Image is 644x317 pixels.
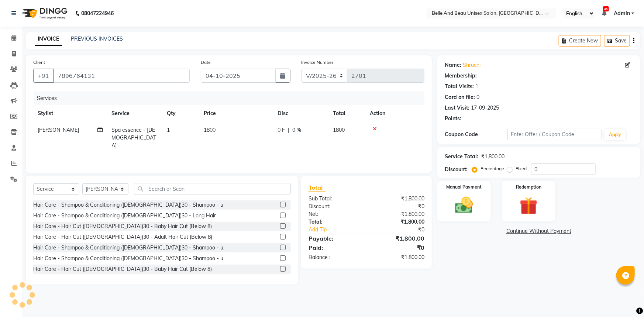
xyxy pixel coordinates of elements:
[507,129,602,140] input: Enter Offer / Coupon Code
[303,210,366,218] div: Net:
[514,195,543,217] img: _gift.svg
[366,210,430,218] div: ₹1,800.00
[450,195,479,216] img: _cash.svg
[366,203,430,210] div: ₹0
[439,227,639,235] a: Continue Without Payment
[602,10,606,17] a: 45
[614,10,630,17] span: Admin
[288,126,289,134] span: |
[366,195,430,203] div: ₹1,800.00
[516,165,527,172] label: Fixed
[366,243,430,252] div: ₹0
[365,105,424,122] th: Action
[34,92,430,105] div: Services
[481,153,504,161] div: ₹1,800.00
[475,83,478,90] div: 1
[366,218,430,226] div: ₹1,800.00
[476,93,479,101] div: 0
[303,203,366,210] div: Discount:
[333,127,345,133] span: 1800
[107,105,162,122] th: Service
[33,69,54,83] button: +91
[605,129,626,140] button: Apply
[278,126,285,134] span: 0 F
[201,59,211,66] label: Date
[38,127,79,133] span: [PERSON_NAME]
[35,32,62,46] a: INVOICE
[303,234,366,243] div: Payable:
[366,234,430,243] div: ₹1,800.00
[445,61,461,69] div: Name:
[33,59,45,66] label: Client
[33,105,107,122] th: Stylist
[292,126,301,134] span: 0 %
[516,184,541,190] label: Redemption
[559,35,601,46] button: Create New
[19,3,69,24] img: logo
[33,233,212,241] div: Hair Care - Hair Cut ([DEMOGRAPHIC_DATA])30 - Adult Hair Cut (Below 8)
[167,127,170,133] span: 1
[33,244,224,252] div: Hair Care - Shampoo & Conditioning ([DEMOGRAPHIC_DATA])30 - Shampoo - u.
[33,223,212,230] div: Hair Care - Hair Cut ([DEMOGRAPHIC_DATA])30 - Baby Hair Cut (Below 8)
[604,35,630,46] button: Save
[446,184,482,190] label: Manual Payment
[366,254,430,261] div: ₹1,800.00
[377,226,430,234] div: ₹0
[445,115,461,123] div: Points:
[199,105,273,122] th: Price
[445,166,468,173] div: Discount:
[445,83,474,90] div: Total Visits:
[134,183,291,194] input: Search or Scan
[445,72,477,80] div: Membership:
[33,212,216,220] div: Hair Care - Shampoo & Conditioning ([DEMOGRAPHIC_DATA])30 - Long Hair
[71,35,123,42] a: PREVIOUS INVOICES
[445,131,507,138] div: Coupon Code
[33,255,223,262] div: Hair Care - Shampoo & Conditioning ([DEMOGRAPHIC_DATA])30 - Shampoo - u
[303,243,366,252] div: Paid:
[303,254,366,261] div: Balance :
[53,69,190,83] input: Search by Name/Mobile/Email/Code
[328,105,365,122] th: Total
[309,184,326,192] span: Total
[302,59,334,66] label: Invoice Number
[33,265,212,273] div: Hair Care - Hair Cut ([DEMOGRAPHIC_DATA])30 - Baby Hair Cut (Below 8)
[111,127,156,149] span: Spa essence - [DEMOGRAPHIC_DATA]
[445,93,475,101] div: Card on file:
[303,226,377,234] a: Add Tip
[303,218,366,226] div: Total:
[33,201,223,209] div: Hair Care - Shampoo & Conditioning ([DEMOGRAPHIC_DATA])30 - Shampoo - u
[303,195,366,203] div: Sub Total:
[273,105,328,122] th: Disc
[204,127,216,133] span: 1800
[463,61,481,69] a: Shruchi
[445,153,478,161] div: Service Total:
[603,6,609,11] span: 45
[162,105,199,122] th: Qty
[471,104,499,112] div: 17-09-2025
[481,165,504,172] label: Percentage
[81,3,114,24] b: 08047224946
[445,104,469,112] div: Last Visit:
